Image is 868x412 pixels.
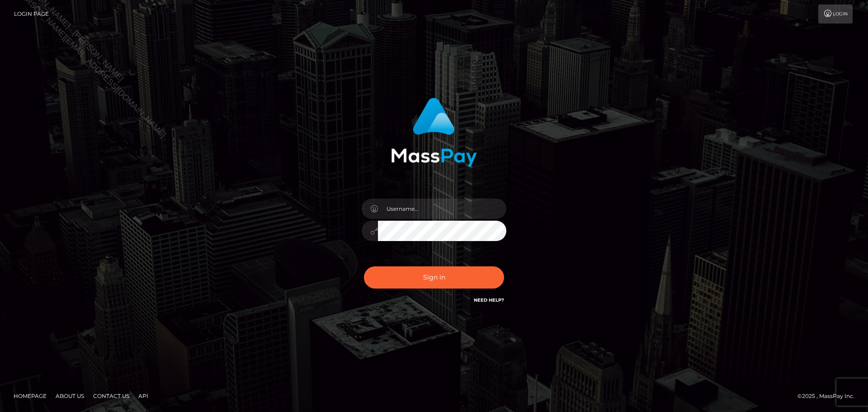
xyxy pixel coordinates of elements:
[14,5,49,24] a: Login Page
[10,389,50,403] a: Homepage
[391,98,477,167] img: MassPay Login
[797,391,861,401] div: © 2025 , MassPay Inc.
[90,389,133,403] a: Contact Us
[474,297,504,303] a: Need Help?
[818,5,853,24] a: Login
[378,199,506,219] input: Username...
[135,389,152,403] a: API
[52,389,88,403] a: About Us
[364,266,504,289] button: Sign in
